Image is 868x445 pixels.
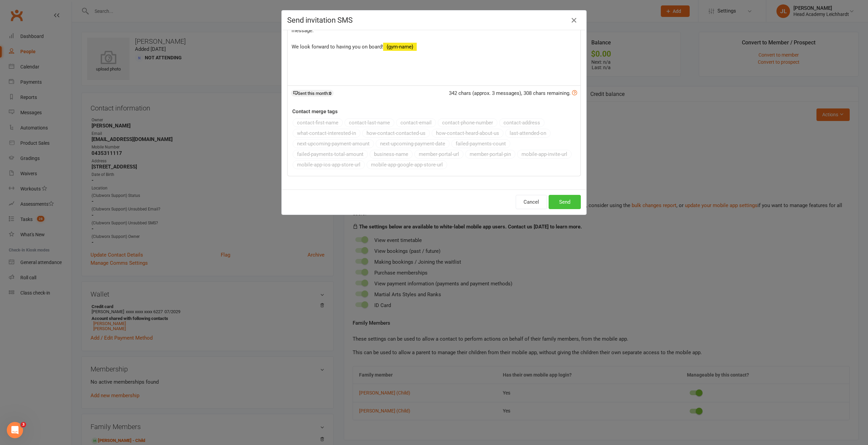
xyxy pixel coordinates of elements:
[449,89,577,97] div: 342 chars (approx. 3 messages), 308 chars remaining.
[7,422,23,438] iframe: Intercom live chat
[21,422,26,427] span: 3
[569,15,579,26] button: Close
[516,195,547,209] button: Cancel
[287,16,581,24] h4: Send invitation SMS
[292,107,338,116] label: Contact merge tags
[329,91,331,96] strong: 0
[291,90,334,97] div: Sent this month:
[549,195,581,209] button: Send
